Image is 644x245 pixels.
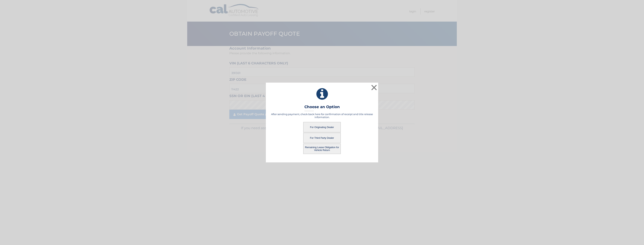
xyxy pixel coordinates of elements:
[303,122,341,132] button: For Originating Dealer
[304,105,340,111] h3: Choose an Option
[271,113,373,119] h5: After sending payment, check back here for confirmation of receipt and title release information.
[303,133,341,143] button: For Third Party Dealer
[303,144,341,154] button: Remaining Lease Obligation for Vehicle Return
[370,84,378,91] button: ×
